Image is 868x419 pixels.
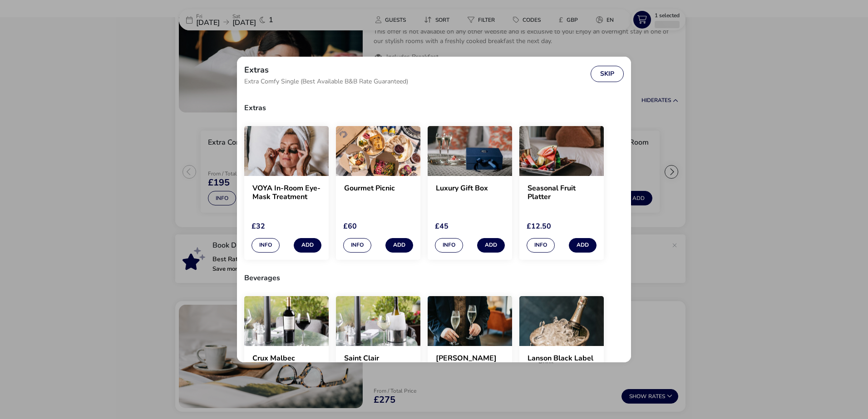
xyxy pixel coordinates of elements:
button: Info [252,238,280,253]
h2: Crux Malbec ([GEOGRAPHIC_DATA]) [252,354,321,371]
button: Skip [591,66,624,82]
span: £45 [435,221,449,231]
h3: Extras [244,97,624,119]
button: Add [477,238,505,253]
h2: Extras [244,66,269,74]
h2: [PERSON_NAME] d'Arco Prosecco ([GEOGRAPHIC_DATA]) [436,354,504,371]
h2: Lanson Black Label Brut ([GEOGRAPHIC_DATA]) [528,354,596,371]
span: £12.50 [527,221,551,231]
div: extras selection modal [237,57,631,363]
button: Info [435,238,463,253]
button: Add [294,238,321,253]
h2: Luxury Gift Box [436,184,504,201]
h2: Seasonal Fruit Platter [528,184,596,201]
h2: Gourmet Picnic [344,184,412,201]
button: Info [527,238,555,253]
button: Add [569,238,597,253]
span: £32 [252,221,265,231]
button: Add [385,238,413,253]
span: £60 [343,221,357,231]
h3: Beverages [244,267,624,289]
span: Extra Comfy Single (Best Available B&B Rate Guaranteed) [244,78,408,85]
button: Info [343,238,371,253]
h2: VOYA In-Room Eye-Mask Treatment [252,184,321,201]
h2: Saint Clair Marlborough Sauvignon Blanc ([GEOGRAPHIC_DATA]) [344,354,412,371]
